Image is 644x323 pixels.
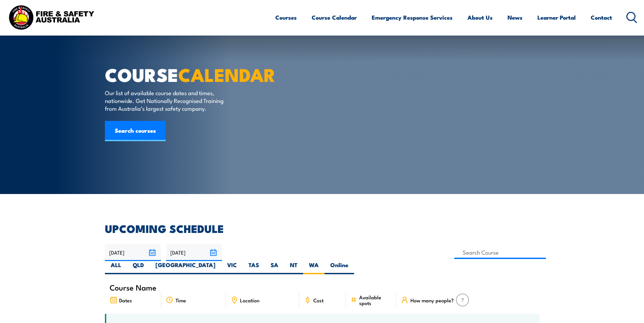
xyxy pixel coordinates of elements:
a: Emergency Response Services [372,8,453,26]
label: ALL [105,261,127,274]
a: Course Calendar [312,8,357,26]
a: Search courses [105,121,166,141]
span: Dates [119,297,132,303]
label: Online [325,261,354,274]
label: TAS [243,261,265,274]
label: SA [265,261,284,274]
input: Search Course [454,246,546,259]
a: Courses [275,8,297,26]
a: News [508,8,522,26]
input: From date [105,244,161,261]
label: VIC [221,261,243,274]
span: Cost [313,297,324,303]
span: How many people? [410,297,454,303]
label: NT [284,261,303,274]
span: Available spots [359,294,391,306]
label: [GEOGRAPHIC_DATA] [150,261,221,274]
a: About Us [467,8,493,26]
a: Learner Portal [537,8,576,26]
p: Our list of available course dates and times, nationwide. Get Nationally Recognised Training from... [105,89,229,112]
input: To date [166,244,222,261]
span: Time [176,297,186,303]
strong: CALENDAR [178,60,276,88]
h1: COURSE [105,66,273,82]
h2: UPCOMING SCHEDULE [105,223,539,233]
span: Location [240,297,259,303]
span: Course Name [110,284,157,290]
a: Contact [591,8,612,26]
label: WA [303,261,325,274]
label: QLD [127,261,150,274]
